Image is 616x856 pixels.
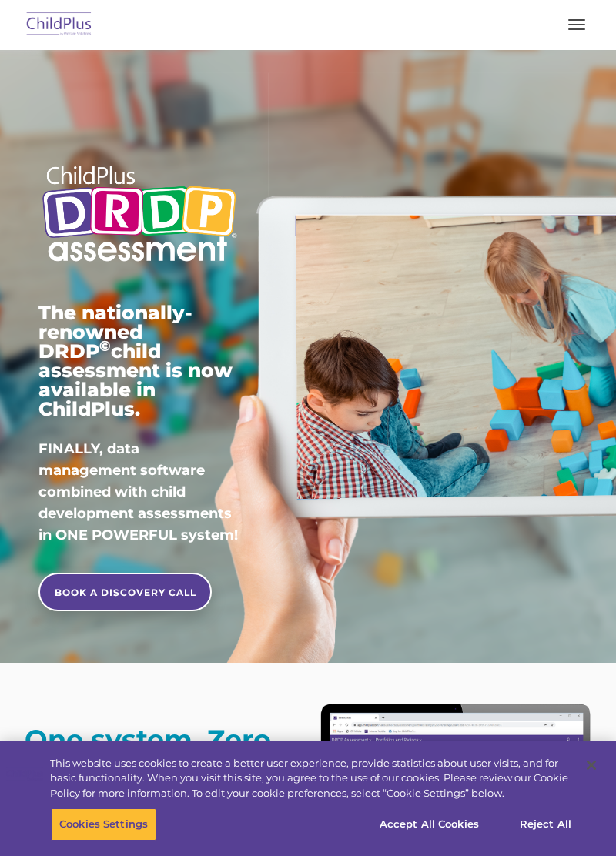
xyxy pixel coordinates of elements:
[574,748,608,782] button: Close
[38,573,212,611] a: BOOK A DISCOVERY CALL
[50,756,573,801] div: This website uses cookies to create a better user experience, provide statistics about user visit...
[371,808,487,841] button: Accept All Cookies
[99,337,111,355] sup: ©
[497,808,594,841] button: Reject All
[38,440,238,543] span: FINALLY, data management software combined with child development assessments in ONE POWERFUL sys...
[51,808,156,841] button: Cookies Settings
[25,723,271,791] strong: One system. Zero complexity.
[23,7,95,43] img: ChildPlus by Procare Solutions
[38,154,240,276] img: Copyright - DRDP Logo Light
[38,301,233,420] span: The nationally-renowned DRDP child assessment is now available in ChildPlus.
